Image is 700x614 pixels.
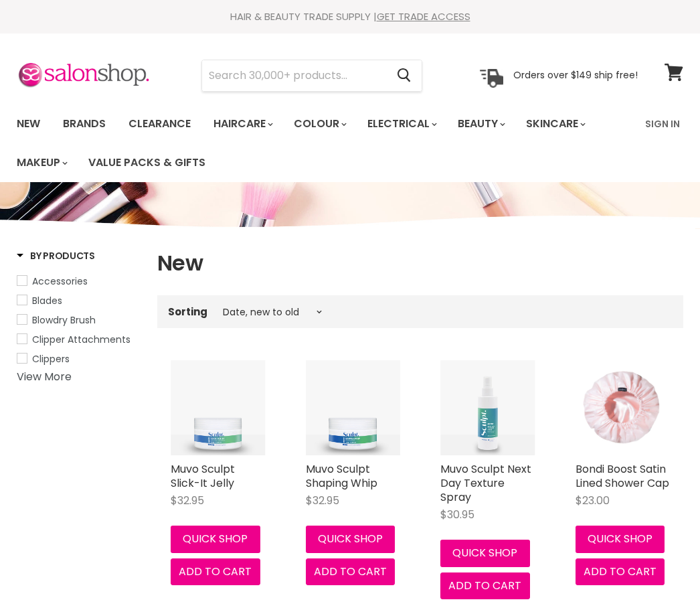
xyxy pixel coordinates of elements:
a: Haircare [203,110,281,138]
h1: New [157,249,683,277]
a: View More [17,369,72,384]
p: Orders over $149 ship free! [513,69,638,81]
span: Add to cart [448,578,521,593]
h3: By Products [17,249,95,262]
img: Bondi Boost Satin Lined Shower Cap [576,360,671,455]
a: Blowdry Brush [17,313,141,327]
label: Sorting [168,306,207,317]
span: Clipper Attachments [32,333,130,346]
a: Sign In [637,110,688,138]
button: Add to cart [576,558,665,585]
span: Blowdry Brush [32,313,96,327]
a: Skincare [516,110,594,138]
span: $23.00 [576,493,610,508]
a: GET TRADE ACCESS [377,9,470,23]
a: Bondi Boost Satin Lined Shower Cap [576,461,669,491]
a: Clipper Attachments [17,332,141,347]
a: Accessories [17,274,141,289]
span: Add to cart [179,564,252,579]
button: Quick shop [576,526,665,552]
a: Value Packs & Gifts [78,149,215,177]
a: Muvo Sculpt Next Day Texture Spray [440,360,535,455]
button: Quick shop [171,526,260,552]
a: New [7,110,50,138]
button: Quick shop [306,526,396,552]
input: Search [202,60,386,91]
a: Muvo Sculpt Next Day Texture Spray [440,461,531,505]
span: $32.95 [306,493,339,508]
form: Product [201,60,422,92]
span: Add to cart [584,564,657,579]
span: Add to cart [314,564,387,579]
button: Add to cart [440,572,530,599]
button: Add to cart [171,558,260,585]
a: Muvo Sculpt Slick-It Jelly [171,461,235,491]
span: Blades [32,294,62,307]
button: Search [386,60,422,91]
a: Muvo Sculpt Shaping Whip [306,461,377,491]
a: Muvo Sculpt Slick-It Jelly [171,360,266,455]
span: Accessories [32,275,88,288]
a: Beauty [448,110,513,138]
span: $32.95 [171,493,204,508]
a: Clippers [17,352,141,366]
button: Add to cart [306,558,396,585]
span: $30.95 [440,507,474,522]
button: Quick shop [440,540,530,566]
a: Makeup [7,149,76,177]
a: Electrical [357,110,445,138]
a: Blades [17,293,141,308]
ul: Main menu [7,104,637,182]
a: Colour [284,110,355,138]
a: Clearance [118,110,201,138]
a: Brands [53,110,116,138]
a: Muvo Sculpt Shaping Whip [306,360,401,455]
span: Clippers [32,352,70,366]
